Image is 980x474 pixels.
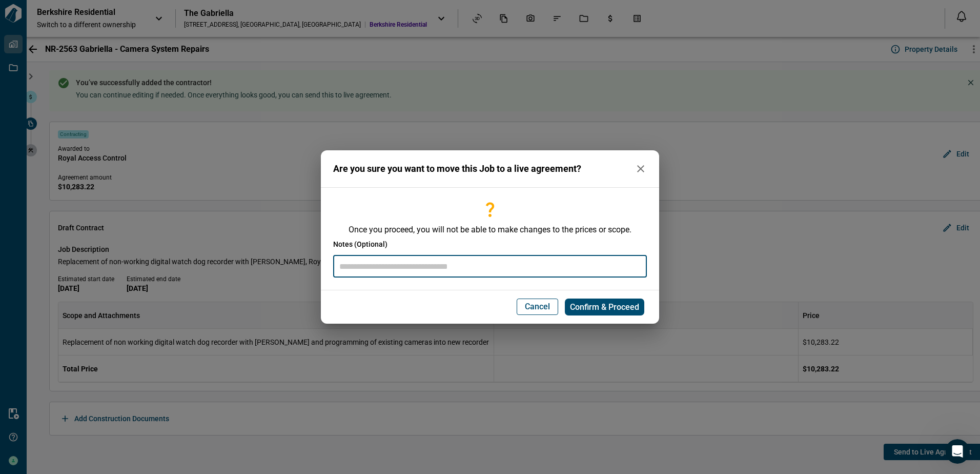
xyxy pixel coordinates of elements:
span: Are you sure you want to move this Job to a live agreement? [333,164,581,174]
span: Notes (Optional) [333,239,387,249]
iframe: Intercom live chat [945,439,970,464]
span: Once you proceed, you will not be able to make changes to the prices or scope. [333,225,647,235]
button: Confirm & Proceed [565,299,644,316]
button: Cancel [517,299,558,315]
span: Confirm & Proceed [570,302,639,312]
span: Cancel [525,302,550,312]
